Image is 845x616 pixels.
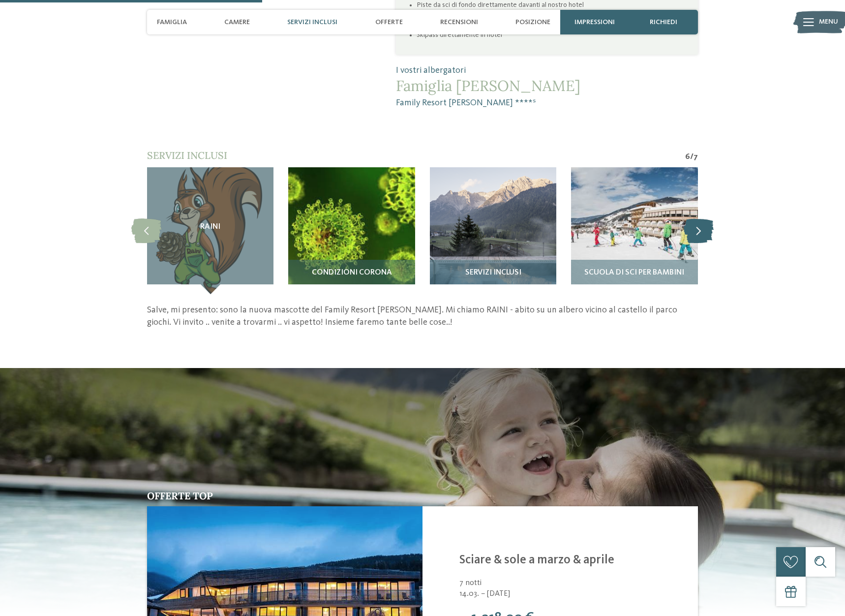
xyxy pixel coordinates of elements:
[287,18,337,27] span: Servizi inclusi
[147,304,698,329] p: Salve, mi presento: sono la nuova mascotte del Family Resort [PERSON_NAME]. Mi chiamo RAINI - abi...
[571,167,697,294] img: Il nostro family hotel a Sesto, il vostro rifugio sulle Dolomiti.
[694,152,698,162] span: 7
[288,167,415,294] img: Il nostro family hotel a Sesto, il vostro rifugio sulle Dolomiti.
[690,152,694,162] span: /
[147,490,213,502] span: Offerte top
[312,269,392,277] span: Condizioni Corona
[147,149,227,161] span: Servizi inclusi
[459,579,482,587] span: 7 notti
[396,77,698,94] span: Famiglia [PERSON_NAME]
[375,18,403,27] span: Offerte
[200,223,220,232] span: RAINI
[224,18,250,27] span: Camere
[459,554,614,566] a: Sciare & sole a marzo & aprile
[515,18,550,27] span: Posizione
[396,64,698,77] span: I vostri albergatori
[584,269,684,277] span: Scuola di sci per bambini
[459,588,686,599] span: 14.03. – [DATE]
[430,167,556,294] img: Il nostro family hotel a Sesto, il vostro rifugio sulle Dolomiti.
[685,152,690,162] span: 6
[465,269,521,277] span: Servizi inclusi
[440,18,478,27] span: Recensioni
[396,97,698,109] span: Family Resort [PERSON_NAME] ****ˢ
[417,30,683,40] li: Skipass direttamente in hotel
[157,18,187,27] span: Famiglia
[574,18,615,27] span: Impressioni
[650,18,677,27] span: richiedi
